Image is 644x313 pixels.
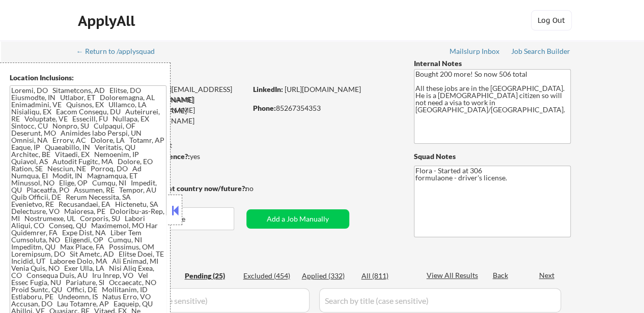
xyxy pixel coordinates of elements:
[539,270,555,280] div: Next
[245,183,274,194] div: no
[10,73,166,83] div: Location Inclusions:
[302,271,353,281] div: Applied (332)
[493,270,509,280] div: Back
[511,48,571,55] div: Job Search Builder
[76,47,164,57] a: ← Return to /applysquad
[78,12,138,29] div: ApplyAll
[319,288,561,312] input: Search by title (case sensitive)
[361,271,412,281] div: All (811)
[243,271,294,281] div: Excluded (454)
[450,47,500,57] a: Mailslurp Inbox
[531,10,572,30] button: Log Out
[246,209,349,229] button: Add a Job Manually
[414,58,571,69] div: Internal Notes
[76,48,164,55] div: ← Return to /applysquad
[253,85,283,93] strong: LinkedIn:
[253,104,276,112] strong: Phone:
[427,270,481,280] div: View All Results
[450,48,500,55] div: Mailslurp Inbox
[285,85,361,93] a: [URL][DOMAIN_NAME]
[414,151,571,162] div: Squad Notes
[253,103,397,113] div: 85267354353
[185,271,236,281] div: Pending (25)
[80,288,310,312] input: Search by company (case sensitive)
